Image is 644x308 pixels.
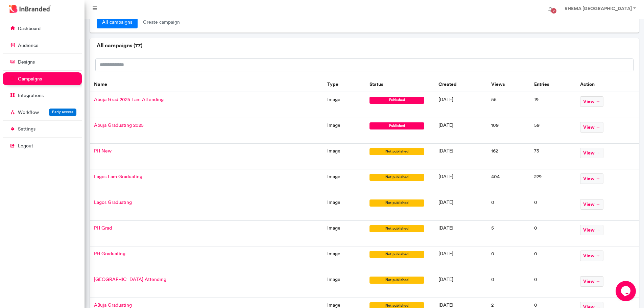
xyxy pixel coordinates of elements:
[434,195,487,221] td: [DATE]
[530,92,576,118] td: 19
[580,199,603,210] span: view →
[7,3,53,15] img: InBranded Logo
[94,251,125,257] span: PH Graduating
[530,195,576,221] td: 0
[580,251,603,261] span: view →
[369,148,424,155] span: not published
[487,144,530,169] td: 162
[616,281,637,301] iframe: chat widget
[3,72,82,85] a: campaigns
[580,276,603,287] span: view →
[369,97,424,104] span: published
[434,77,487,92] th: Created
[90,77,323,92] th: Name
[3,122,82,135] a: settings
[94,302,132,308] span: ABuja Graduating
[18,109,39,116] p: Workflow
[94,199,132,205] span: Lagos Graduating
[94,97,164,102] span: Abuja Grad 2025 I am Attending
[487,118,530,144] td: 109
[580,173,603,184] span: view →
[434,246,487,272] td: [DATE]
[94,122,144,128] span: Abuja Graduating 2025
[369,277,424,284] span: not published
[365,77,434,92] th: Status
[323,246,366,272] td: image
[138,16,185,28] span: create campaign
[323,195,366,221] td: image
[18,143,33,149] p: logout
[18,126,35,133] p: settings
[487,272,530,298] td: 0
[323,144,366,169] td: image
[323,169,366,195] td: image
[3,89,82,102] a: integrations
[530,221,576,246] td: 0
[434,169,487,195] td: [DATE]
[369,199,424,207] span: not published
[94,277,166,282] span: [GEOGRAPHIC_DATA] Attending
[580,225,603,235] span: view →
[369,251,424,258] span: not published
[18,92,44,99] p: integrations
[97,16,138,28] a: all campaigns
[434,144,487,169] td: [DATE]
[551,8,556,14] span: 2
[434,92,487,118] td: [DATE]
[3,55,82,68] a: designs
[487,77,530,92] th: Views
[323,77,366,92] th: Type
[576,77,639,92] th: Action
[369,174,424,181] span: not published
[434,221,487,246] td: [DATE]
[487,92,530,118] td: 55
[18,76,42,82] p: campaigns
[434,272,487,298] td: [DATE]
[487,195,530,221] td: 0
[530,246,576,272] td: 0
[530,169,576,195] td: 229
[558,3,641,16] a: RHEMA [GEOGRAPHIC_DATA]
[530,118,576,144] td: 59
[369,225,424,232] span: not published
[434,118,487,144] td: [DATE]
[369,122,424,129] span: published
[530,272,576,298] td: 0
[487,221,530,246] td: 5
[323,272,366,298] td: image
[94,225,112,231] span: PH Grad
[530,77,576,92] th: Entries
[52,110,73,114] span: Early access
[487,169,530,195] td: 404
[18,42,39,49] p: audience
[323,221,366,246] td: image
[97,42,632,49] h6: all campaigns ( 77 )
[530,144,576,169] td: 75
[565,5,632,11] strong: RHEMA [GEOGRAPHIC_DATA]
[3,39,82,52] a: audience
[3,106,82,119] a: WorkflowEarly access
[580,122,603,133] span: view →
[487,246,530,272] td: 0
[543,3,558,16] button: 2
[580,148,603,158] span: view →
[18,25,41,32] p: dashboard
[94,174,142,180] span: Lagos I am Graduating
[323,118,366,144] td: image
[580,96,603,107] span: view →
[323,92,366,118] td: image
[3,22,82,35] a: dashboard
[18,59,35,66] p: designs
[94,148,112,154] span: PH New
